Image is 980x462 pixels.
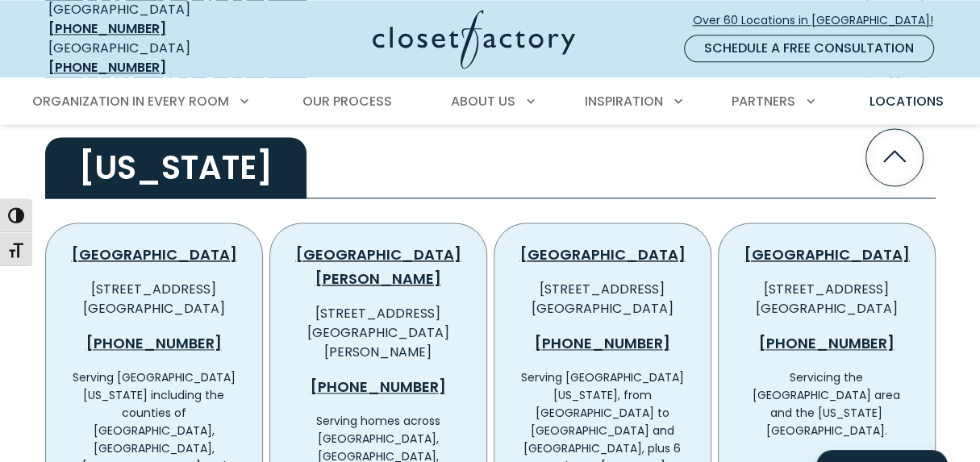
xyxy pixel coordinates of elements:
[520,244,686,264] a: [GEOGRAPHIC_DATA]
[373,10,575,69] img: Closet Factory Logo
[869,92,943,110] span: Locations
[32,92,229,110] span: Organization in Every Room
[744,280,909,318] p: [STREET_ADDRESS] [GEOGRAPHIC_DATA]
[72,280,236,318] p: [STREET_ADDRESS] [GEOGRAPHIC_DATA]
[48,19,166,38] a: [PHONE_NUMBER]
[684,35,934,62] a: Schedule a Free Consultation
[732,92,795,110] span: Partners
[45,137,307,198] h2: [US_STATE]
[744,331,909,356] a: [PHONE_NUMBER]
[744,368,909,439] p: Servicing the [GEOGRAPHIC_DATA] area and the [US_STATE][GEOGRAPHIC_DATA].
[296,304,461,362] p: [STREET_ADDRESS] [GEOGRAPHIC_DATA][PERSON_NAME]
[72,331,236,356] a: [PHONE_NUMBER]
[45,116,936,198] button: [US_STATE]
[451,92,515,110] span: About Us
[48,58,166,77] a: [PHONE_NUMBER]
[693,12,946,29] span: Over 60 Locations in [GEOGRAPHIC_DATA]!
[302,92,392,110] span: Our Process
[72,244,237,264] a: [GEOGRAPHIC_DATA]
[744,244,910,264] a: [GEOGRAPHIC_DATA]
[296,244,461,289] a: [GEOGRAPHIC_DATA][PERSON_NAME]
[48,39,246,77] div: [GEOGRAPHIC_DATA]
[585,92,663,110] span: Inspiration
[520,280,685,318] p: [STREET_ADDRESS] [GEOGRAPHIC_DATA]
[21,79,960,124] nav: Primary Menu
[520,331,685,356] a: [PHONE_NUMBER]
[296,375,461,399] a: [PHONE_NUMBER]
[692,6,947,35] a: Over 60 Locations in [GEOGRAPHIC_DATA]!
